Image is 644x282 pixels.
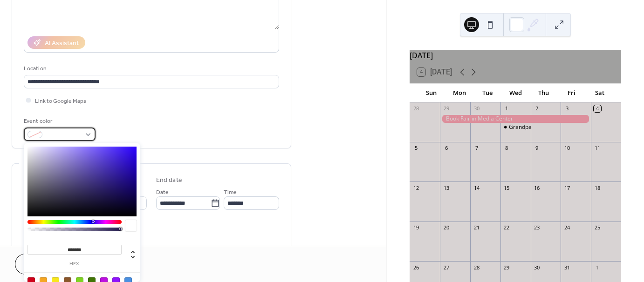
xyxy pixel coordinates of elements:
div: 23 [534,224,541,231]
div: 21 [473,224,480,231]
div: 12 [412,184,419,191]
div: End date [156,175,182,185]
div: 30 [473,105,480,112]
div: Grandparents Day [509,123,557,131]
div: Mon [445,84,473,102]
div: 1 [594,264,601,271]
div: 4 [594,105,601,112]
div: 3 [563,105,570,112]
div: 29 [503,264,510,271]
div: 31 [563,264,570,271]
div: 16 [534,184,541,191]
div: Tue [473,84,501,102]
div: Sat [586,84,614,102]
div: 14 [473,184,480,191]
span: Date [156,188,169,197]
span: Time [224,188,237,197]
span: Link to Google Maps [35,96,86,106]
div: 9 [534,145,541,152]
div: Event color [24,116,94,126]
div: Grandparents Day [500,123,531,131]
div: 19 [412,224,419,231]
div: 8 [503,145,510,152]
div: Thu [529,84,557,102]
div: 17 [563,184,570,191]
button: Cancel [15,254,72,275]
div: 30 [534,264,541,271]
div: 13 [443,184,450,191]
div: 18 [594,184,601,191]
div: 27 [443,264,450,271]
label: hex [27,262,122,267]
div: 5 [412,145,419,152]
div: Location [24,64,277,74]
div: 24 [563,224,570,231]
div: 11 [594,145,601,152]
div: Wed [501,84,529,102]
div: 2 [534,105,541,112]
div: 20 [443,224,450,231]
div: 1 [503,105,510,112]
div: Fri [557,84,585,102]
div: Book Fair in Media Center [440,115,591,123]
div: 28 [473,264,480,271]
div: 6 [443,145,450,152]
div: 22 [503,224,510,231]
div: 28 [412,105,419,112]
div: 10 [563,145,570,152]
div: [DATE] [410,50,621,61]
div: Sun [417,84,445,102]
div: 7 [473,145,480,152]
div: 15 [503,184,510,191]
div: 26 [412,264,419,271]
div: 29 [443,105,450,112]
div: 25 [594,224,601,231]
